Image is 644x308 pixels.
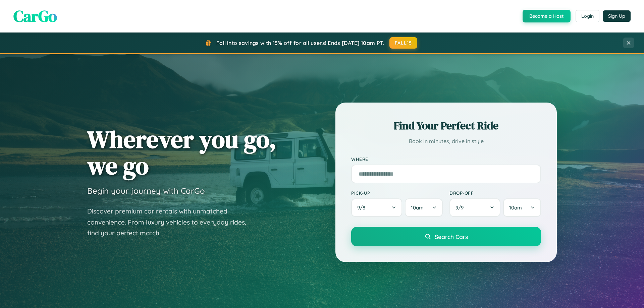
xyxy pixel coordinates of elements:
[87,206,255,239] p: Discover premium car rentals with unmatched convenience. From luxury vehicles to everyday rides, ...
[603,10,631,22] button: Sign Up
[351,198,402,217] button: 9/8
[357,204,369,211] span: 9 / 8
[351,190,443,196] label: Pick-up
[503,198,541,217] button: 10am
[411,204,424,211] span: 10am
[435,233,468,240] span: Search Cars
[351,156,541,162] label: Where
[449,190,541,196] label: Drop-off
[13,5,57,27] span: CarGo
[455,204,467,211] span: 9 / 9
[576,10,599,22] button: Login
[449,198,500,217] button: 9/9
[351,136,541,146] p: Book in minutes, drive in style
[351,118,541,133] h2: Find Your Perfect Ride
[523,10,571,22] button: Become a Host
[351,227,541,246] button: Search Cars
[87,126,276,179] h1: Wherever you go, we go
[509,204,522,211] span: 10am
[216,40,384,46] span: Fall into savings with 15% off for all users! Ends [DATE] 10am PT.
[389,37,418,49] button: FALL15
[87,186,205,196] h3: Begin your journey with CarGo
[405,198,443,217] button: 10am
